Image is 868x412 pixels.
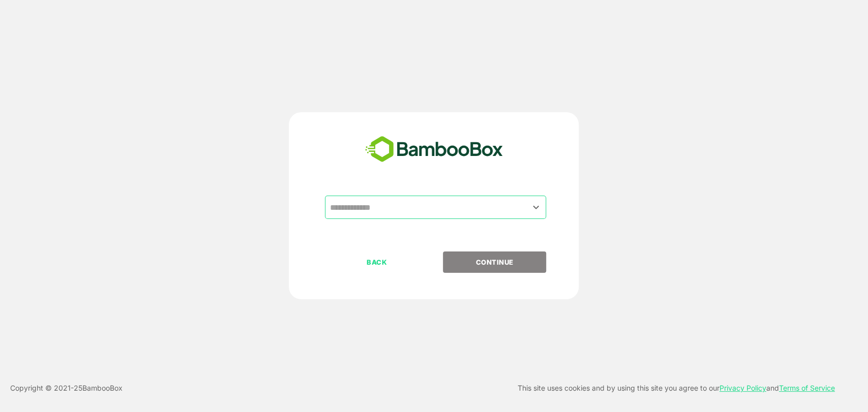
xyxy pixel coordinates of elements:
[10,382,123,394] p: Copyright © 2021- 25 BambooBox
[443,251,546,273] button: CONTINUE
[720,384,766,392] a: Privacy Policy
[444,257,546,268] p: CONTINUE
[529,200,543,214] button: Open
[779,384,835,392] a: Terms of Service
[360,133,508,166] img: bamboobox
[325,251,428,273] button: BACK
[518,382,835,394] p: This site uses cookies and by using this site you agree to our and
[326,257,428,268] p: BACK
